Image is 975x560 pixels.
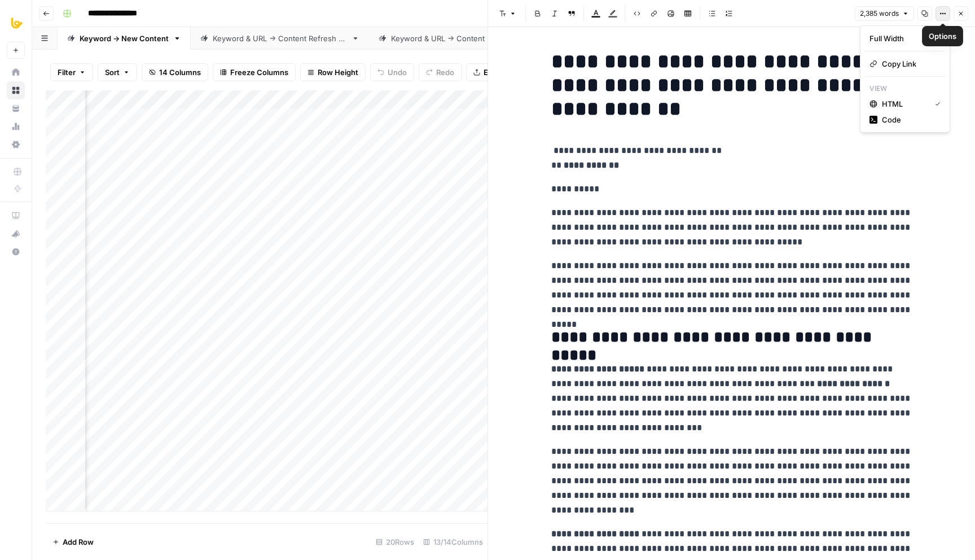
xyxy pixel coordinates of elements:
span: Redo [436,67,454,78]
button: Row Height [300,63,366,81]
span: Copy Link [882,58,936,69]
span: Sort [105,67,120,78]
button: Undo [370,63,414,81]
button: 2,385 words [855,6,914,21]
button: Redo [419,63,462,81]
button: Freeze Columns [213,63,296,81]
div: Full Width [869,33,922,44]
button: Workspace: All About AI [7,9,25,37]
span: 14 Columns [159,67,201,78]
div: 20 Rows [371,533,419,551]
a: Browse [7,81,25,99]
div: Keyword -> New Content [80,33,169,44]
p: View [865,81,945,96]
div: What's new? [7,225,24,242]
a: Your Data [7,99,25,117]
div: 13/14 Columns [419,533,488,551]
button: What's new? [7,225,25,243]
span: HTML [882,98,926,110]
span: Code [882,114,936,125]
span: Undo [388,67,407,78]
img: All About AI Logo [7,13,27,33]
button: Sort [98,63,137,81]
span: Filter [58,67,76,78]
a: Usage [7,117,25,135]
span: Row Height [318,67,358,78]
button: Export CSV [466,63,531,81]
button: Filter [50,63,93,81]
a: Keyword & URL -> Content Refresh [369,27,536,50]
a: AirOps Academy [7,207,25,225]
button: 14 Columns [142,63,208,81]
a: Settings [7,135,25,154]
button: Help + Support [7,243,25,261]
a: Keyword -> New Content [58,27,191,50]
a: Keyword & URL -> Content Refresh V2 [191,27,369,50]
span: Add Row [63,536,94,548]
a: Home [7,63,25,81]
div: Keyword & URL -> Content Refresh V2 [213,33,347,44]
span: Freeze Columns [230,67,288,78]
button: Add Row [46,533,100,551]
span: 2,385 words [860,8,899,19]
div: Keyword & URL -> Content Refresh [391,33,514,44]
